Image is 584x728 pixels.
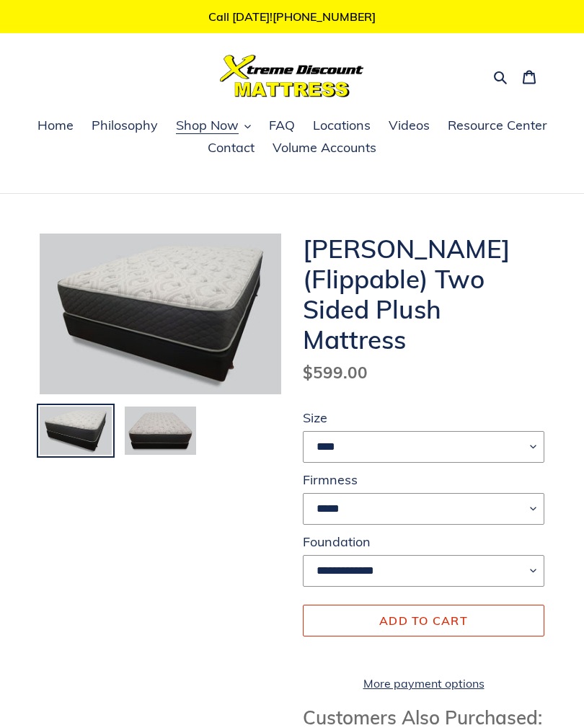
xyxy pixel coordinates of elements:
img: Xtreme Discount Mattress [220,55,364,97]
a: Volume Accounts [265,138,384,159]
span: Philosophy [92,117,158,134]
span: Videos [389,117,430,134]
h1: [PERSON_NAME] (Flippable) Two Sided Plush Mattress [303,234,544,355]
a: Contact [200,138,262,159]
a: [PHONE_NUMBER] [273,9,376,24]
span: $599.00 [303,362,368,383]
a: Home [30,115,81,137]
img: Load image into Gallery viewer, Del Ray (Flippable) Two Sided Plush Mattress [38,405,113,456]
img: Load image into Gallery viewer, Del Ray (Flippable) Two Sided Plush Mattress [123,405,198,456]
span: Shop Now [176,117,239,134]
label: Foundation [303,532,544,551]
img: Del Ray (Flippable) Two Sided Plush Mattress [40,234,281,394]
a: Philosophy [84,115,165,137]
span: Resource Center [448,117,547,134]
label: Size [303,408,544,427]
a: Videos [381,115,437,137]
a: More payment options [303,675,544,692]
button: Add to cart [303,605,544,636]
span: Contact [208,139,255,156]
a: FAQ [262,115,302,137]
span: Locations [313,117,371,134]
span: Add to cart [379,613,468,628]
button: Shop Now [169,115,258,137]
span: FAQ [269,117,295,134]
a: Resource Center [441,115,554,137]
span: Home [37,117,74,134]
span: Volume Accounts [273,139,376,156]
label: Firmness [303,470,544,489]
a: Locations [306,115,378,137]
